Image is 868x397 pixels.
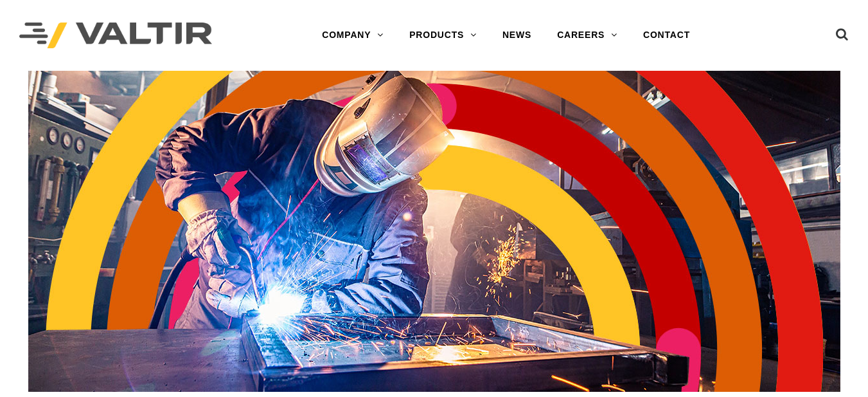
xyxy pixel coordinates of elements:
[490,23,544,48] a: NEWS
[28,71,840,392] img: Header_Timeline
[630,23,703,48] a: CONTACT
[19,23,212,49] img: Valtir
[396,23,490,48] a: PRODUCTS
[309,23,396,48] a: COMPANY
[544,23,630,48] a: CAREERS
